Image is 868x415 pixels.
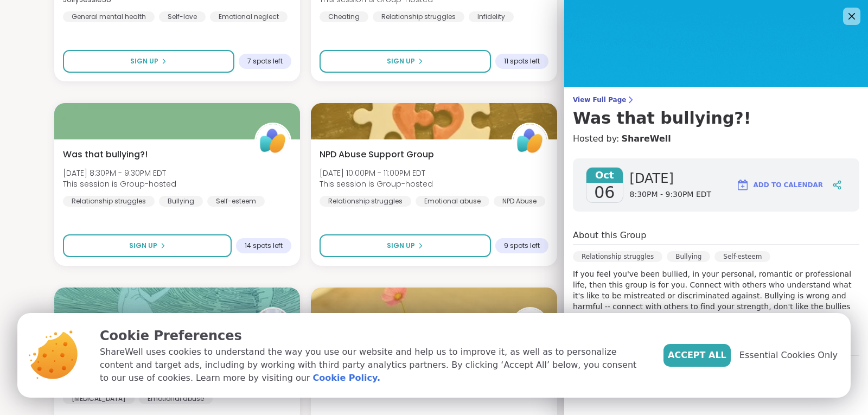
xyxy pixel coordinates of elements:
[313,372,380,385] a: Cookie Policy.
[159,196,203,207] div: Bullying
[714,251,770,262] div: Self-esteem
[210,11,288,22] div: Emotional neglect
[130,56,158,66] span: Sign Up
[100,326,646,346] p: Cookie Preferences
[320,148,434,161] span: NPD Abuse Support Group
[245,241,283,250] span: 14 spots left
[663,344,731,367] button: Accept All
[207,196,265,207] div: Self-esteem
[667,251,710,262] div: Bullying
[573,95,859,104] span: View Full Page
[594,183,615,202] span: 06
[573,132,859,145] h4: Hosted by:
[320,196,411,207] div: Relationship struggles
[256,309,290,342] img: CLove
[573,108,859,128] h3: Was that bullying?!
[469,11,514,22] div: Infidelity
[573,269,859,323] p: If you feel you've been bullied, in your personal, romantic or professional life, then this group...
[513,309,547,342] img: ShareWell
[320,178,433,189] span: This session is Group-hosted
[100,346,646,385] p: ShareWell uses cookies to understand the way you use our website and help us to improve it, as we...
[373,11,464,22] div: Relationship struggles
[63,168,176,178] span: [DATE] 8:30PM - 9:30PM EDT
[63,50,234,73] button: Sign Up
[630,189,712,200] span: 8:30PM - 9:30PM EDT
[320,50,490,73] button: Sign Up
[586,168,623,183] span: Oct
[320,234,490,257] button: Sign Up
[320,168,433,178] span: [DATE] 10:00PM - 11:00PM EDT
[736,178,749,191] img: ShareWell Logomark
[247,57,283,66] span: 7 spots left
[416,196,489,207] div: Emotional abuse
[159,11,206,22] div: Self-love
[630,170,712,187] span: [DATE]
[573,251,662,262] div: Relationship struggles
[63,148,148,161] span: Was that bullying?!
[573,229,646,242] h4: About this Group
[63,234,232,257] button: Sign Up
[320,11,368,22] div: Cheating
[63,196,155,207] div: Relationship struggles
[139,393,213,404] div: Emotional abuse
[129,241,157,251] span: Sign Up
[739,349,838,362] span: Essential Cookies Only
[573,95,859,128] a: View Full PageWas that bullying?!
[256,124,290,158] img: ShareWell
[387,56,415,66] span: Sign Up
[513,124,547,158] img: ShareWell
[621,132,671,145] a: ShareWell
[504,241,540,250] span: 9 spots left
[731,172,828,198] button: Add to Calendar
[668,349,726,362] span: Accept All
[63,178,176,189] span: This session is Group-hosted
[63,393,135,404] div: [MEDICAL_DATA]
[494,196,545,207] div: NPD Abuse
[387,241,415,251] span: Sign Up
[63,11,155,22] div: General mental health
[754,180,823,190] span: Add to Calendar
[504,57,540,66] span: 11 spots left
